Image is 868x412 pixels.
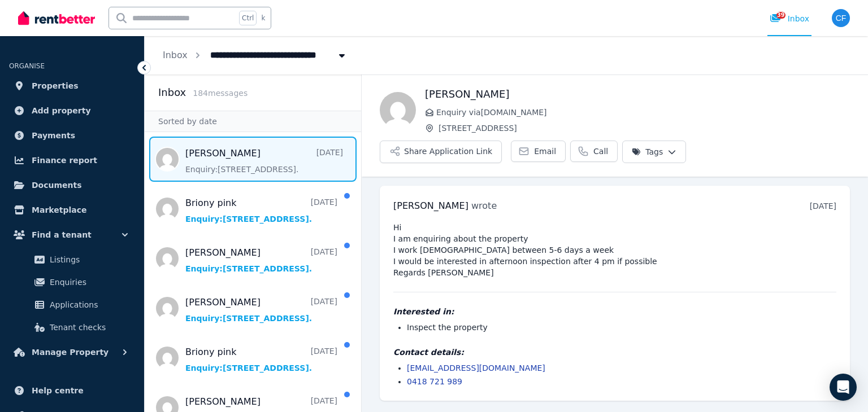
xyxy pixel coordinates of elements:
[32,228,92,242] span: Find a tenant
[380,141,502,163] button: Share Application Link
[393,222,836,278] pre: Hi I am enquiring about the property I work [DEMOGRAPHIC_DATA] between 5-6 days a week I would be...
[32,384,84,397] span: Help centre
[471,200,497,211] span: wrote
[14,271,131,293] a: Enquiries
[185,147,343,175] a: [PERSON_NAME][DATE]Enquiry:[STREET_ADDRESS].
[145,36,366,74] nav: Breadcrumb
[393,200,468,211] span: [PERSON_NAME]
[9,223,135,246] button: Find a tenant
[32,79,79,93] span: Properties
[832,9,850,27] img: Christy Fischer
[9,74,135,97] a: Properties
[9,379,135,402] a: Help centre
[439,122,850,134] span: [STREET_ADDRESS]
[193,89,248,98] span: 184 message s
[9,149,135,172] a: Finance report
[185,296,337,324] a: [PERSON_NAME][DATE]Enquiry:[STREET_ADDRESS].
[50,321,126,334] span: Tenant checks
[534,146,556,157] span: Email
[261,14,265,23] span: k
[9,174,135,196] a: Documents
[32,129,75,142] span: Payments
[810,201,836,211] time: [DATE]
[9,199,135,221] a: Marketplace
[50,253,126,266] span: Listings
[776,12,785,19] span: 39
[185,246,337,274] a: [PERSON_NAME][DATE]Enquiry:[STREET_ADDRESS].
[622,141,686,163] button: Tags
[570,141,618,162] a: Call
[50,275,126,289] span: Enquiries
[407,377,462,386] a: 0418 721 989
[185,196,337,225] a: Briony pink[DATE]Enquiry:[STREET_ADDRESS].
[830,374,857,401] div: Open Intercom Messenger
[239,11,257,25] span: Ctrl
[14,248,131,271] a: Listings
[380,92,416,128] img: Michael Cavanagh
[511,141,566,162] a: Email
[593,146,608,157] span: Call
[770,13,809,24] div: Inbox
[32,104,91,117] span: Add property
[32,345,108,359] span: Manage Property
[632,146,663,157] span: Tags
[436,107,850,118] span: Enquiry via [DOMAIN_NAME]
[393,347,836,358] h4: Contact details:
[163,50,188,60] a: Inbox
[9,62,45,70] span: ORGANISE
[393,306,836,317] h4: Interested in:
[145,111,361,132] div: Sorted by date
[14,293,131,316] a: Applications
[18,10,95,27] img: RentBetter
[407,363,545,372] a: [EMAIL_ADDRESS][DOMAIN_NAME]
[407,322,836,333] li: Inspect the property
[9,341,135,363] button: Manage Property
[32,154,97,167] span: Finance report
[185,345,337,374] a: Briony pink[DATE]Enquiry:[STREET_ADDRESS].
[32,178,82,192] span: Documents
[425,86,850,102] h1: [PERSON_NAME]
[9,124,135,147] a: Payments
[14,316,131,339] a: Tenant checks
[9,99,135,122] a: Add property
[32,203,86,217] span: Marketplace
[158,85,186,100] h2: Inbox
[50,298,126,312] span: Applications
